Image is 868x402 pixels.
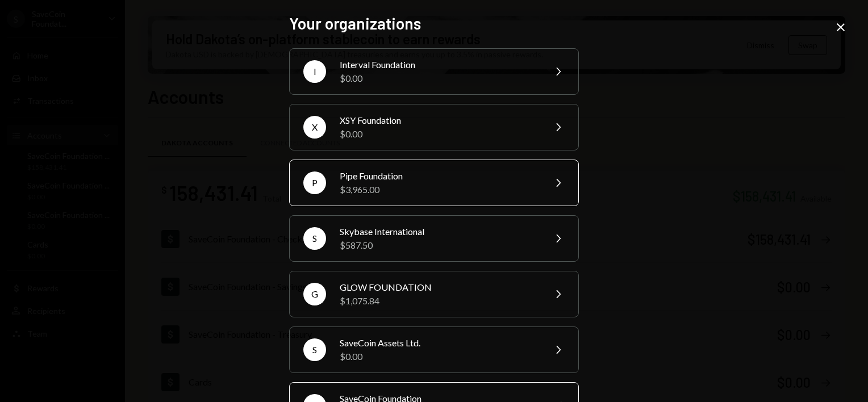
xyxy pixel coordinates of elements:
div: Pipe Foundation [340,169,537,183]
div: P [303,171,326,194]
div: Skybase International [340,225,537,238]
div: S [303,227,326,250]
div: S [303,338,326,361]
div: $0.00 [340,127,537,141]
h2: Your organizations [289,12,579,35]
button: GGLOW FOUNDATION$1,075.84 [289,271,579,317]
div: $3,965.00 [340,183,537,196]
div: $587.50 [340,238,537,252]
div: $0.00 [340,72,537,85]
div: Interval Foundation [340,58,537,72]
button: SSaveCoin Assets Ltd.$0.00 [289,326,579,373]
div: $0.00 [340,350,537,363]
div: SaveCoin Assets Ltd. [340,336,537,350]
div: XSY Foundation [340,114,537,127]
button: PPipe Foundation$3,965.00 [289,160,579,206]
button: XXSY Foundation$0.00 [289,104,579,150]
div: $1,075.84 [340,294,537,308]
div: X [303,116,326,139]
div: GLOW FOUNDATION [340,280,537,294]
button: IInterval Foundation$0.00 [289,48,579,95]
div: G [303,283,326,305]
div: I [303,60,326,83]
button: SSkybase International$587.50 [289,215,579,262]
